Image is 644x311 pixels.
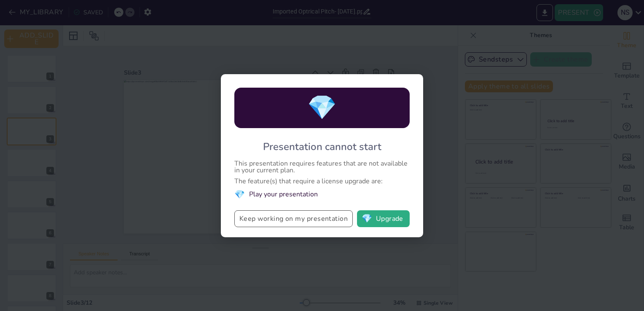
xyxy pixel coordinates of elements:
[263,140,381,153] div: Presentation cannot start
[307,91,337,124] span: diamond
[234,210,353,227] button: Keep working on my presentation
[234,160,410,174] div: This presentation requires features that are not available in your current plan.
[357,210,410,227] button: diamondUpgrade
[234,189,410,200] li: Play your presentation
[362,214,372,223] span: diamond
[234,189,245,200] span: diamond
[234,178,410,185] div: The feature(s) that require a license upgrade are:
